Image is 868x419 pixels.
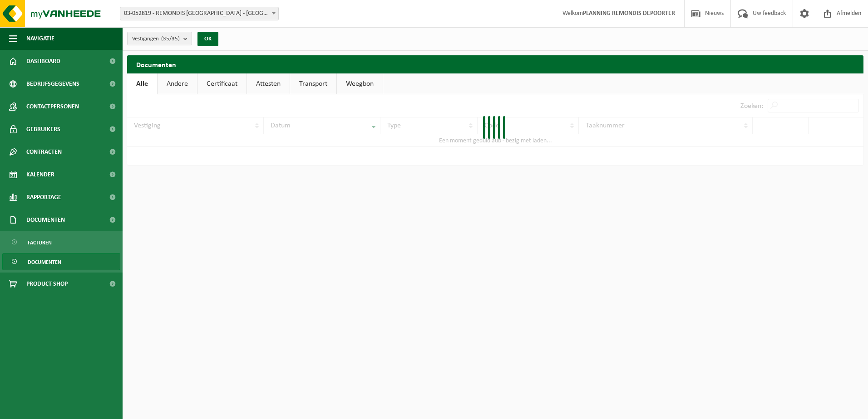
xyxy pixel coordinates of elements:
[197,73,247,94] a: Certificaat
[127,55,863,73] h2: Documenten
[197,32,218,46] button: OK
[26,118,60,141] span: Gebruikers
[583,10,675,17] strong: PLANNING REMONDIS DEPOORTER
[26,209,65,231] span: Documenten
[132,32,180,46] span: Vestigingen
[120,7,278,20] span: 03-052819 - REMONDIS WEST-VLAANDEREN - OOSTENDE
[337,73,383,94] a: Weegbon
[127,32,192,45] button: Vestigingen(35/35)
[247,73,290,94] a: Attesten
[290,73,336,94] a: Transport
[26,95,79,118] span: Contactpersonen
[28,253,61,271] span: Documenten
[26,27,54,50] span: Navigatie
[26,50,60,73] span: Dashboard
[2,234,120,251] a: Facturen
[26,273,68,295] span: Product Shop
[120,7,279,20] span: 03-052819 - REMONDIS WEST-VLAANDEREN - OOSTENDE
[158,73,197,94] a: Andere
[161,36,180,42] count: (35/35)
[28,234,52,251] span: Facturen
[2,253,120,270] a: Documenten
[26,73,79,95] span: Bedrijfsgegevens
[127,73,157,94] a: Alle
[26,186,61,209] span: Rapportage
[26,163,54,186] span: Kalender
[26,141,62,163] span: Contracten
